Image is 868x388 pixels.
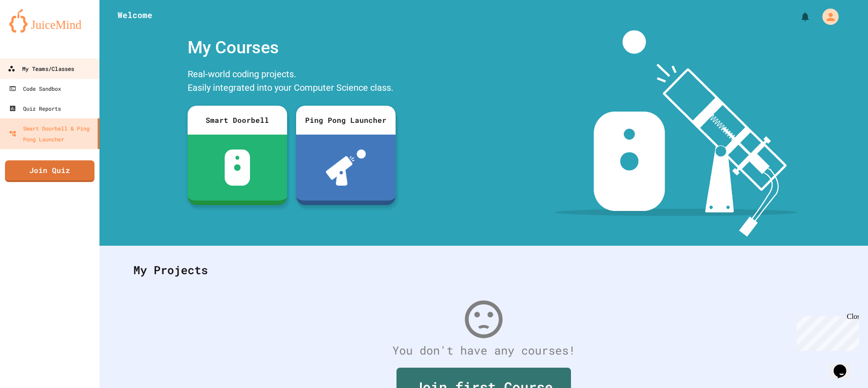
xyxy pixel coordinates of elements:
div: Quiz Reports [9,103,61,114]
div: Ping Pong Launcher [296,106,396,135]
div: My Account [813,6,841,27]
img: banner-image-my-projects.png [555,30,797,237]
a: Join Quiz [5,160,94,182]
img: logo-orange.svg [9,9,90,33]
div: Smart Doorbell [188,106,287,135]
div: You don't have any courses! [124,342,843,359]
div: Chat with us now!Close [4,4,62,57]
div: My Notifications [783,9,813,24]
div: Real-world coding projects. Easily integrated into your Computer Science class. [183,65,400,99]
div: Code Sandbox [9,83,61,94]
div: My Projects [124,252,843,288]
div: Smart Doorbell & Ping Pong Launcher [9,123,94,145]
img: sdb-white.svg [225,150,250,186]
iframe: chat widget [793,313,859,351]
div: My Teams/Classes [8,63,74,75]
iframe: chat widget [830,352,859,379]
img: ppl-with-ball.png [326,150,366,186]
div: My Courses [183,30,400,65]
